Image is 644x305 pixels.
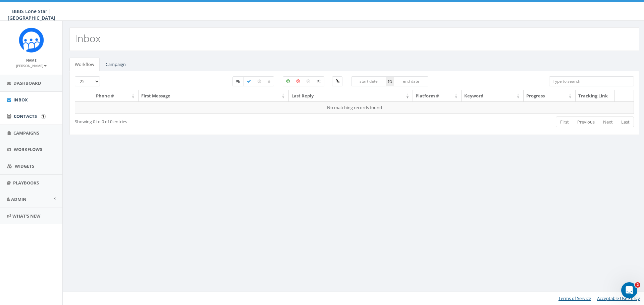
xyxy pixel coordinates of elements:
[69,58,100,71] a: Workflow
[254,76,265,86] label: Expired
[232,76,244,86] label: Started
[621,282,637,298] iframe: Intercom live chat
[558,295,591,301] a: Terms of Service
[26,58,37,63] small: Name
[303,76,314,86] label: Neutral
[597,295,640,301] a: Acceptable Use Policy
[16,62,47,68] a: [PERSON_NAME]
[386,76,394,86] span: to
[264,76,274,86] label: Closed
[283,76,293,86] label: Positive
[75,101,634,113] td: No matching records found
[573,117,599,128] a: Previous
[13,97,28,103] span: Inbox
[13,80,41,86] span: Dashboard
[13,130,39,136] span: Campaigns
[617,117,634,128] a: Last
[16,63,47,68] small: [PERSON_NAME]
[293,76,304,86] label: Negative
[576,90,615,102] th: Tracking Link
[313,76,324,86] label: Mixed
[100,58,131,71] a: Campaign
[524,90,576,102] th: Progress: activate to sort column ascending
[19,27,44,53] img: Rally_Corp_Icon_1.png
[14,113,37,119] span: Contacts
[13,180,39,186] span: Playbooks
[75,116,302,125] div: Showing 0 to 0 of 0 entries
[41,114,46,119] input: Submit
[413,90,462,102] th: Platform #: activate to sort column ascending
[8,8,55,21] span: BBBS Lone Star | [GEOGRAPHIC_DATA]
[15,163,34,169] span: Widgets
[75,33,101,44] h2: Inbox
[11,196,26,202] span: Admin
[556,117,573,128] a: First
[14,146,42,152] span: Workflows
[243,76,255,86] label: Completed
[394,76,429,86] input: end date
[462,90,524,102] th: Keyword: activate to sort column ascending
[12,213,41,219] span: What's New
[289,90,413,102] th: Last Reply: activate to sort column ascending
[139,90,289,102] th: First Message: activate to sort column ascending
[93,90,139,102] th: Phone #: activate to sort column ascending
[549,76,634,86] input: Type to search
[635,282,640,288] span: 2
[332,76,342,86] label: Clicked
[599,117,617,128] a: Next
[351,76,386,86] input: start date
